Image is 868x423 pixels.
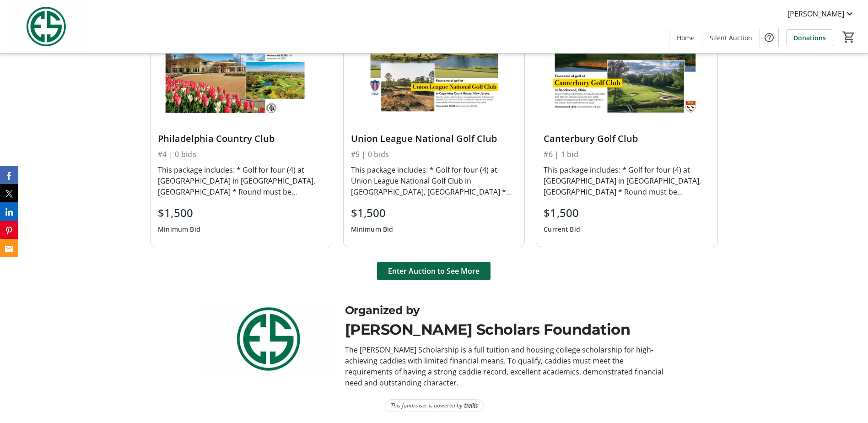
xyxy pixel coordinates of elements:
[780,6,863,21] button: [PERSON_NAME]
[158,205,200,221] div: $1,500
[786,29,833,46] a: Donations
[345,302,665,319] div: Organized by
[677,33,695,43] span: Home
[158,133,324,144] div: Philadelphia Country Club
[351,205,394,221] div: $1,500
[203,302,334,376] img: Evans Scholars Foundation logo
[760,28,778,47] button: Help
[344,12,525,114] img: Union League National Golf Club
[158,148,324,161] div: #4 | 0 bids
[669,29,702,46] a: Home
[351,164,518,197] div: This package includes: * Golf for four (4) at Union League National Golf Club in [GEOGRAPHIC_DATA...
[345,344,665,388] div: The [PERSON_NAME] Scholarship is a full tuition and housing college scholarship for high-achievin...
[787,8,844,19] span: [PERSON_NAME]
[158,221,200,238] div: Minimum Bid
[377,262,491,280] button: Enter Auction to See More
[544,221,580,238] div: Current Bid
[710,33,752,43] span: Silent Auction
[5,4,87,49] img: Evans Scholars Foundation's Logo
[544,164,710,197] div: This package includes: * Golf for four (4) at [GEOGRAPHIC_DATA] in [GEOGRAPHIC_DATA], [GEOGRAPHIC...
[536,12,717,114] img: Canterbury Golf Club
[345,319,665,341] div: [PERSON_NAME] Scholars Foundation
[544,205,580,221] div: $1,500
[158,164,324,197] div: This package includes: * Golf for four (4) at [GEOGRAPHIC_DATA] in [GEOGRAPHIC_DATA], [GEOGRAPHIC...
[351,133,518,144] div: Union League National Golf Club
[351,221,394,238] div: Minimum Bid
[151,12,332,114] img: Philadelphia Country Club
[793,33,826,43] span: Donations
[702,29,760,46] a: Silent Auction
[388,266,480,277] span: Enter Auction to See More
[841,29,857,45] button: Cart
[544,148,710,161] div: #6 | 1 bid
[391,401,463,410] span: This fundraiser is powered by
[351,148,518,161] div: #5 | 0 bids
[464,402,478,409] img: Trellis Logo
[544,133,710,144] div: Canterbury Golf Club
